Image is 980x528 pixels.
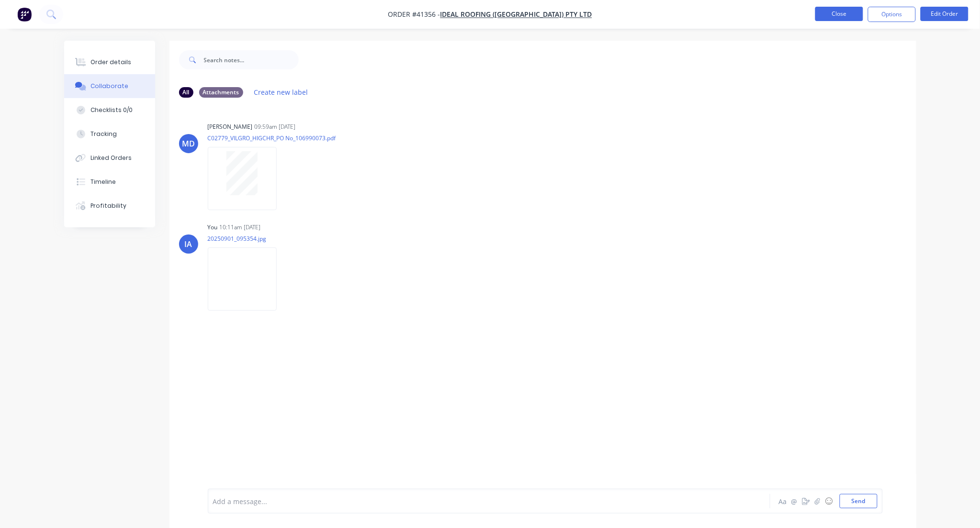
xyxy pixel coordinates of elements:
[388,10,440,19] span: Order #41356 -
[90,154,132,162] div: Linked Orders
[90,82,128,90] div: Collaborate
[208,134,336,142] p: C02779_VILGRO_HIGCHR_PO No_106990073.pdf
[64,146,155,170] button: Linked Orders
[208,235,286,243] p: 20250901_095354.jpg
[777,495,789,507] button: Aa
[64,74,155,98] button: Collaborate
[90,202,126,210] div: Profitability
[182,138,195,149] div: MD
[64,170,155,194] button: Timeline
[64,50,155,74] button: Order details
[64,122,155,146] button: Tracking
[921,7,969,21] button: Edit Order
[868,7,916,22] button: Options
[823,495,835,507] button: ☺
[179,87,193,98] div: All
[204,50,299,69] input: Search notes...
[185,238,192,250] div: IA
[17,7,32,22] img: Factory
[90,58,131,67] div: Order details
[208,223,218,232] div: You
[64,98,155,122] button: Checklists 0/0
[789,495,800,507] button: @
[220,223,261,232] div: 10:11am [DATE]
[249,86,313,99] button: Create new label
[840,494,878,508] button: Send
[90,130,117,138] div: Tracking
[90,178,116,186] div: Timeline
[64,194,155,218] button: Profitability
[199,87,243,98] div: Attachments
[440,10,592,19] a: Ideal Roofing ([GEOGRAPHIC_DATA]) Pty Ltd
[90,106,133,114] div: Checklists 0/0
[255,123,296,131] div: 09:59am [DATE]
[815,7,863,21] button: Close
[208,123,253,131] div: [PERSON_NAME]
